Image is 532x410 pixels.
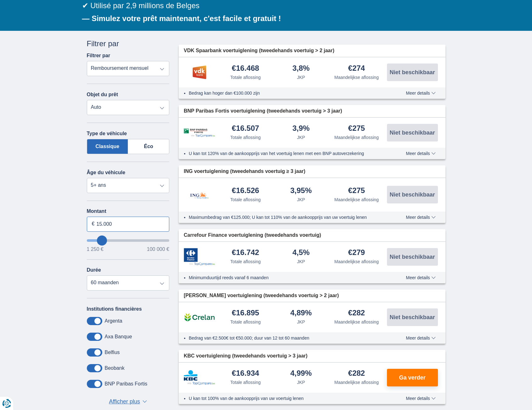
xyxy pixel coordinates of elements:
font: Éco [144,144,153,149]
div: €275 [348,125,365,133]
button: Niet beschikbaar [387,124,438,141]
li: Bedrag van €2.500€ tot €50.000; duur van 12 tot 60 maanden [189,335,383,341]
div: €282 [348,309,365,318]
button: Ga verder [387,369,438,386]
span: [PERSON_NAME] voertuiglening (tweedehands voertuig > 2 jaar) [184,292,339,299]
div: Totale aflossing [230,379,261,385]
button: Meer details [401,215,440,220]
button: Niet beschikbaar [387,248,438,266]
span: Niet beschikbaar [389,314,435,320]
li: Maximumbedrag van €125.000; U kan tot 110% van de aankoopprijs van uw voertuig lenen [189,214,383,220]
font: ▼ [143,401,148,407]
div: JKP [297,319,305,325]
div: €282 [348,369,365,378]
img: product.pl.alt VDK bank [184,64,215,80]
div: €279 [348,249,365,257]
font: ✔ Utilisé par 2,9 millions de Belges [82,1,200,10]
li: U kan tot 120% van de aankoopprijs van het voertuig lenen met een BNP autoverzekering [189,150,383,157]
font: Filtrer par [87,39,119,48]
font: Filtrer par [87,53,110,58]
button: Niet beschikbaar [387,64,438,81]
font: 100 000 € [147,247,169,252]
div: JKP [297,197,305,203]
div: 3,8% [292,64,310,73]
font: BNP Paribas Fortis [105,381,148,386]
li: Bedrag kan hoger dan €100.000 zijn [189,90,383,96]
div: Maandelijkse aflossing [334,258,379,265]
img: product.pl.alt KBC [184,370,215,385]
li: Minimumduurtijd reeds vanaf 6 maanden [189,274,383,281]
button: Niet beschikbaar [387,186,438,203]
div: €275 [348,187,365,195]
div: €16.526 [232,187,259,195]
font: Argenta [105,318,122,324]
div: €16.934 [232,369,259,378]
div: Totale aflossing [230,134,261,141]
img: product.pl.alt Crelan [184,309,215,325]
div: JKP [297,134,305,141]
span: KBC voertuiglening (tweedehands voertuig > 3 jaar) [184,352,307,360]
div: 4,99% [290,369,312,378]
div: Totale aflossing [230,74,261,80]
div: 4,5% [292,249,310,257]
font: Belfius [105,350,120,355]
span: Meer details [406,215,435,219]
font: Beobank [105,365,125,371]
li: U kan tot 100% van de aankoopprijs van uw voertuig lenen [189,395,383,402]
span: Meer details [406,336,435,340]
div: JKP [297,258,305,265]
img: product.pl.alt Carrefour Finance [184,248,215,266]
div: €16.742 [232,249,259,257]
div: 3,95% [290,187,312,195]
button: Meer details [401,335,440,341]
button: Niet beschikbaar [387,308,438,326]
button: Meer details [401,91,440,96]
img: product.pl.alt ING [184,184,215,205]
div: Totale aflossing [230,197,261,203]
font: Durée [87,267,101,273]
font: Type de véhicule [87,131,127,136]
span: ING voertuiglening (tweedehands voertuig ≥ 3 jaar) [184,168,305,175]
div: Maandelijkse aflossing [334,379,379,385]
span: Niet beschikbaar [389,254,435,260]
div: JKP [297,379,305,385]
font: — Simulez votre prêt maintenant, c'est facile et gratuit ! [82,14,281,23]
input: vouloir emprunter [87,239,170,242]
button: Meer details [401,275,440,280]
font: Institutions financières [87,306,142,312]
font: 1 250 € [87,247,104,252]
button: Meer details [401,396,440,401]
div: 3,9% [292,125,310,133]
font: Axa Banque [105,334,132,339]
span: Niet beschikbaar [389,69,435,75]
div: €16.895 [232,309,259,318]
span: Niet beschikbaar [389,192,435,197]
div: €16.507 [232,125,259,133]
span: Ga verder [399,375,425,380]
font: Âge du véhicule [87,170,126,175]
div: Maandelijkse aflossing [334,134,379,141]
span: Meer details [406,151,435,156]
div: JKP [297,74,305,80]
div: €274 [348,64,365,73]
span: VDK Spaarbank voertuiglening (tweedehands voertuig > 2 jaar) [184,47,334,54]
font: Afficher plus [109,398,140,405]
font: Objet du prêt [87,92,118,97]
font: € [92,221,95,226]
font: Classique [96,144,120,149]
span: Meer details [406,91,435,95]
button: Meer details [401,151,440,156]
span: Carrefour Finance voertuiglening (tweedehands voertuig) [184,232,321,239]
button: Afficher plus ▼ [107,397,149,406]
div: 4,89% [290,309,312,318]
div: €16.468 [232,64,259,73]
span: Niet beschikbaar [389,130,435,136]
div: Totale aflossing [230,258,261,265]
img: product.pl.alt BNP Paribas Fortis [184,128,215,137]
div: Maandelijkse aflossing [334,197,379,203]
span: BNP Paribas Fortis voertuiglening (tweedehands voertuig > 3 jaar) [184,108,342,115]
font: Montant [87,208,106,214]
div: Maandelijkse aflossing [334,319,379,325]
div: Maandelijkse aflossing [334,74,379,80]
